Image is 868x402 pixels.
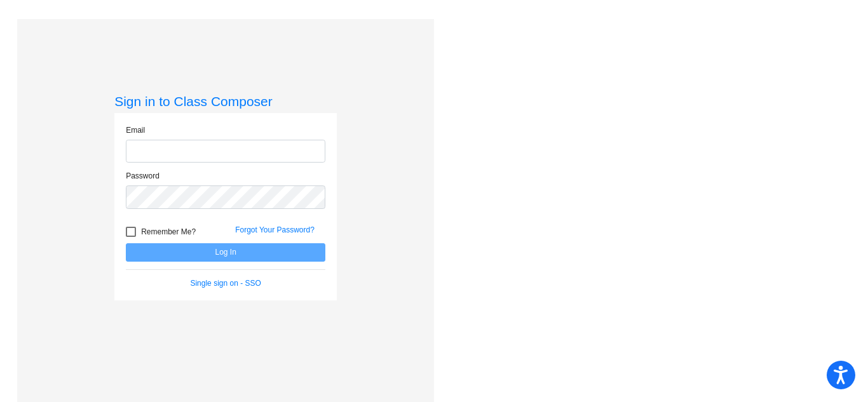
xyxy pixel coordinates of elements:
span: Remember Me? [141,224,196,239]
label: Email [126,124,145,136]
button: Log In [126,243,325,262]
label: Password [126,170,159,182]
h3: Sign in to Class Composer [114,93,337,109]
a: Single sign on - SSO [190,279,261,288]
a: Forgot Your Password? [235,225,315,234]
